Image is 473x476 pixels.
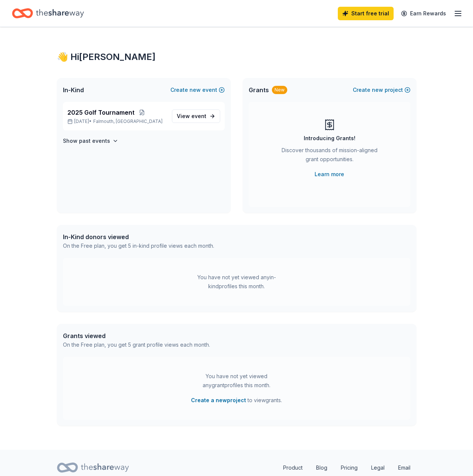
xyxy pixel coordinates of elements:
div: In-Kind donors viewed [63,232,214,241]
a: Start free trial [338,7,394,20]
div: On the Free plan, you get 5 in-kind profile views each month. [63,241,214,250]
a: Earn Rewards [397,7,451,20]
div: 👋 Hi [PERSON_NAME] [57,51,416,63]
div: New [272,86,287,94]
span: to view grants . [191,396,282,405]
div: On the Free plan, you get 5 grant profile views each month. [63,340,210,349]
a: View event [172,109,220,123]
nav: quick links [277,460,416,475]
button: Createnewevent [170,85,225,94]
div: Grants viewed [63,331,210,340]
h4: Show past events [63,136,110,145]
a: Email [392,460,416,475]
a: Product [277,460,309,475]
span: new [189,85,201,94]
span: Grants [249,85,269,94]
p: [DATE] • [67,118,166,124]
div: You have not yet viewed any grant profiles this month. [190,372,284,390]
span: 2025 Golf Tournament [67,108,134,117]
div: You have not yet viewed any in-kind profiles this month. [190,273,284,291]
span: event [191,113,206,119]
button: Create a newproject [191,396,246,405]
a: Home [12,4,84,22]
button: Show past events [63,136,118,145]
a: Pricing [335,460,364,475]
a: Legal [365,460,391,475]
span: In-Kind [63,85,84,94]
div: Introducing Grants! [304,134,355,143]
span: View [177,112,206,121]
span: new [372,85,383,94]
a: Blog [310,460,333,475]
span: Falmouth, [GEOGRAPHIC_DATA] [93,118,163,124]
button: Createnewproject [353,85,410,94]
div: Discover thousands of mission-aligned grant opportunities. [279,146,380,167]
a: Learn more [315,170,344,179]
